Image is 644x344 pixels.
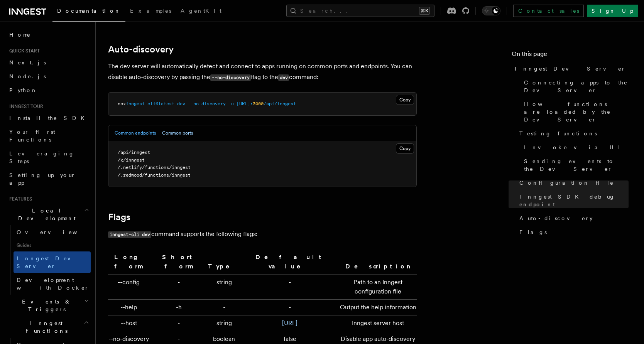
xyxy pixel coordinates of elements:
[396,95,414,105] button: Copy
[243,300,336,315] td: -
[6,204,91,225] button: Local Development
[118,157,145,163] span: /x/inngest
[108,315,153,331] td: --host
[14,239,91,251] span: Guides
[519,214,593,222] span: Auto-discovery
[512,49,629,62] h4: On this page
[519,130,597,137] span: Testing functions
[210,74,251,81] code: --no-discovery
[6,207,84,222] span: Local Development
[6,56,91,69] a: Next.js
[345,263,411,270] strong: Description
[6,168,91,190] a: Setting up your app
[6,28,91,42] a: Home
[6,83,91,97] a: Python
[153,300,205,315] td: -h
[162,253,195,270] strong: Short form
[205,300,243,315] td: -
[6,111,91,125] a: Install the SDK
[264,101,296,106] span: /api/inngest
[9,31,31,39] span: Home
[153,315,205,331] td: -
[6,319,83,335] span: Inngest Functions
[126,101,174,106] span: inngest-cli@latest
[228,101,234,106] span: -u
[516,211,629,225] a: Auto-discovery
[6,125,91,147] a: Your first Functions
[118,172,191,178] span: /.redwood/functions/inngest
[521,76,629,97] a: Connecting apps to the Dev Server
[6,295,91,316] button: Events & Triggers
[17,277,89,291] span: Development with Docker
[9,87,37,93] span: Python
[9,150,74,164] span: Leveraging Steps
[336,275,417,300] td: Path to an Inngest configuration file
[177,101,185,106] span: dev
[519,228,547,236] span: Flags
[57,8,121,14] span: Documentation
[6,48,40,54] span: Quick start
[243,275,336,300] td: -
[153,275,205,300] td: -
[108,212,130,223] a: Flags
[115,125,156,141] button: Common endpoints
[162,125,193,141] button: Common ports
[52,2,125,22] a: Documentation
[176,2,226,21] a: AgentKit
[396,143,414,153] button: Copy
[108,300,153,315] td: --help
[524,143,627,151] span: Invoke via UI
[278,74,289,81] code: dev
[336,300,417,315] td: Output the help information
[524,157,629,173] span: Sending events to the Dev Server
[108,231,151,238] code: inngest-cli dev
[14,273,91,295] a: Development with Docker
[14,251,91,273] a: Inngest Dev Server
[255,253,325,270] strong: Default value
[114,253,143,270] strong: Long form
[108,44,174,55] a: Auto-discovery
[6,225,91,295] div: Local Development
[237,101,253,106] span: [URL]:
[521,97,629,126] a: How functions are loaded by the Dev Server
[6,69,91,83] a: Node.js
[253,101,264,106] span: 3000
[521,140,629,154] a: Invoke via UI
[286,5,434,17] button: Search...⌘K
[6,103,43,110] span: Inngest tour
[521,154,629,176] a: Sending events to the Dev Server
[17,255,83,269] span: Inngest Dev Server
[17,229,96,235] span: Overview
[208,263,240,270] strong: Type
[524,79,629,94] span: Connecting apps to the Dev Server
[512,62,629,76] a: Inngest Dev Server
[524,100,629,123] span: How functions are loaded by the Dev Server
[118,150,150,155] span: /api/inngest
[336,315,417,331] td: Inngest server host
[108,61,417,83] p: The dev server will automatically detect and connect to apps running on common ports and endpoint...
[181,8,221,14] span: AgentKit
[6,147,91,168] a: Leveraging Steps
[118,101,126,106] span: npx
[118,165,191,170] span: /.netlify/functions/inngest
[108,275,153,300] td: --config
[125,2,176,21] a: Examples
[9,115,89,121] span: Install the SDK
[205,315,243,331] td: string
[205,275,243,300] td: string
[6,196,32,202] span: Features
[9,73,46,79] span: Node.js
[419,7,430,15] kbd: ⌘K
[9,59,46,66] span: Next.js
[130,8,171,14] span: Examples
[516,176,629,190] a: Configuration file
[519,179,614,187] span: Configuration file
[513,5,584,17] a: Contact sales
[516,225,629,239] a: Flags
[515,65,626,73] span: Inngest Dev Server
[14,225,91,239] a: Overview
[9,129,55,143] span: Your first Functions
[188,101,226,106] span: --no-discovery
[108,229,417,240] p: command supports the following flags:
[519,193,629,208] span: Inngest SDK debug endpoint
